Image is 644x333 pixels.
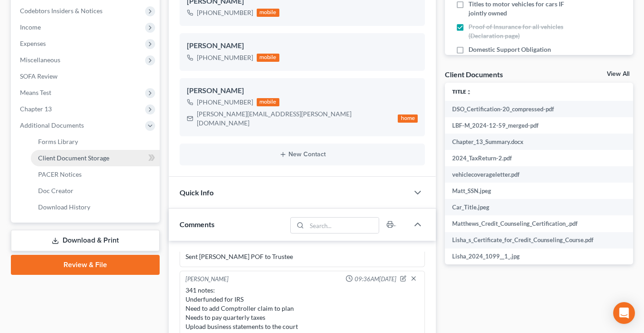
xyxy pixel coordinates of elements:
[257,98,279,106] div: mobile
[20,7,102,15] span: Codebtors Insiders & Notices
[38,138,78,145] span: Forms Library
[468,22,578,40] span: Proof of Insurance for all vehicles (Declaration page)
[445,150,631,166] td: 2024_TaxReturn-2.pdf
[445,215,631,232] td: Matthews_Credit_Counseling_Certification_.pdf
[445,183,631,199] td: Matt_SSN.jpeg
[31,166,160,183] a: PACER Notices
[38,154,109,162] span: Client Document Storage
[445,166,631,183] td: vehiclecoverageletter.pdf
[31,199,160,215] a: Download History
[180,188,214,197] span: Quick Info
[445,117,631,134] td: LBF-M_2024-12-59_merged-pdf
[452,88,472,95] a: Titleunfold_more
[11,255,160,275] a: Review & File
[187,40,418,51] div: [PERSON_NAME]
[31,183,160,199] a: Doc Creator
[466,89,472,95] i: unfold_more
[613,302,635,324] div: Open Intercom Messenger
[468,45,578,72] span: Domestic Support Obligation Certificate if Child Support or Alimony is paid
[187,151,418,158] button: New Contact
[11,230,160,251] a: Download & Print
[445,199,631,215] td: Car_Title.jpeg
[38,203,90,211] span: Download History
[398,114,418,123] div: home
[197,98,253,107] div: [PHONE_NUMBER]
[445,249,631,265] td: Lisha_2024_1099__1_.jpg
[20,56,60,64] span: Miscellaneous
[257,54,279,62] div: mobile
[355,275,396,283] span: 09:36AM[DATE]
[607,71,629,77] a: View All
[31,134,160,150] a: Forms Library
[20,23,41,31] span: Income
[20,40,46,47] span: Expenses
[197,109,394,128] div: [PERSON_NAME][EMAIL_ADDRESS][PERSON_NAME][DOMAIN_NAME]
[257,9,279,17] div: mobile
[307,218,379,233] input: Search...
[185,275,229,284] div: [PERSON_NAME]
[38,170,82,178] span: PACER Notices
[197,8,253,17] div: [PHONE_NUMBER]
[180,220,215,229] span: Comments
[20,121,84,129] span: Additional Documents
[20,89,51,96] span: Means Test
[20,105,52,113] span: Chapter 13
[185,252,419,261] div: Sent [PERSON_NAME] POF to Trustee
[38,187,73,194] span: Doc Creator
[445,134,631,150] td: Chapter_13_Summary.docx
[445,101,631,117] td: DSO_Certification-20_compressed-pdf
[445,232,631,249] td: Lisha_s_Certificate_for_Credit_Counseling_Course.pdf
[197,53,253,62] div: [PHONE_NUMBER]
[20,72,58,80] span: SOFA Review
[445,70,503,79] div: Client Documents
[187,85,418,96] div: [PERSON_NAME]
[13,68,160,84] a: SOFA Review
[31,150,160,166] a: Client Document Storage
